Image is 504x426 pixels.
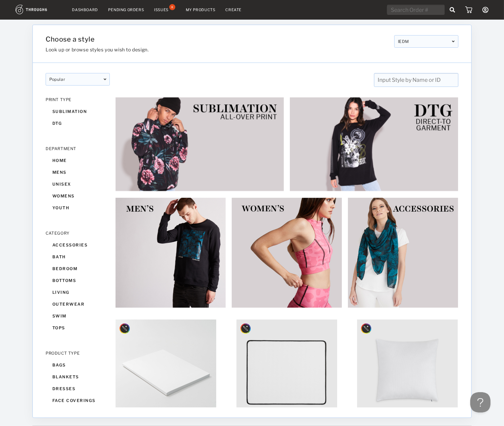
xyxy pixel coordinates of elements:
div: accessories [46,239,110,251]
img: 1fa8e006-6941-476b-bb22-b0855551c3f9.jpg [116,319,216,420]
div: headware [46,406,110,418]
img: b885dc43-4427-4fb9-87dd-0f776fe79185.jpg [231,197,342,308]
div: home [46,155,110,166]
img: 1a4a84dd-fa74-4cbf-a7e7-fd3c0281d19c.jpg [348,197,458,308]
a: Create [226,7,242,12]
div: mens [46,166,110,178]
div: unisex [46,178,110,190]
div: outerwear [46,298,110,310]
div: 8 [169,4,175,10]
div: sublimation [46,105,110,117]
div: bath [46,251,110,263]
img: logo.1c10ca64.svg [16,5,62,14]
div: blankets [46,371,110,383]
img: 6ec95eaf-68e2-44b2-82ac-2cbc46e75c33.jpg [115,97,284,191]
iframe: Toggle Customer Support [470,392,490,412]
div: tops [46,322,110,334]
div: popular [46,73,110,86]
div: Issues [154,7,169,12]
input: Input Style by Name or ID [374,73,458,87]
div: PRODUCT TYPE [46,351,110,356]
div: dtg [46,117,110,129]
div: living [46,286,110,298]
div: dresses [46,383,110,395]
div: swim [46,310,110,322]
h1: Choose a style [46,35,389,43]
div: bottoms [46,275,110,286]
img: 2e253fe2-a06e-4c8d-8f72-5695abdd75b9.jpg [289,97,458,191]
div: face coverings [46,395,110,406]
input: Search Order # [387,5,445,15]
img: f149d950-f4e7-40c6-a979-2b1a75e1a9ab.jpg [357,319,458,420]
img: style_designer_badgeMockup.svg [240,323,251,334]
div: bedroom [46,263,110,275]
a: Pending Orders [108,7,144,12]
img: b8ce8492-3d09-4f72-be8c-db12bdd0b485.jpg [236,319,337,420]
img: style_designer_badgeMockup.svg [119,323,130,334]
div: youth [46,202,110,214]
div: womens [46,190,110,202]
a: My Products [186,7,216,12]
a: Dashboard [72,7,98,12]
div: IEDM [394,35,458,48]
a: Issues8 [154,7,176,13]
div: bags [46,359,110,371]
div: DEPARTMENT [46,146,110,151]
h3: Look up or browse styles you wish to design. [46,47,389,52]
div: PRINT TYPE [46,97,110,102]
img: style_designer_badgeMockup.svg [360,323,372,334]
img: icon_cart.dab5cea1.svg [465,6,472,13]
img: 0ffe952d-58dc-476c-8a0e-7eab160e7a7d.jpg [115,197,226,308]
div: CATEGORY [46,231,110,236]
